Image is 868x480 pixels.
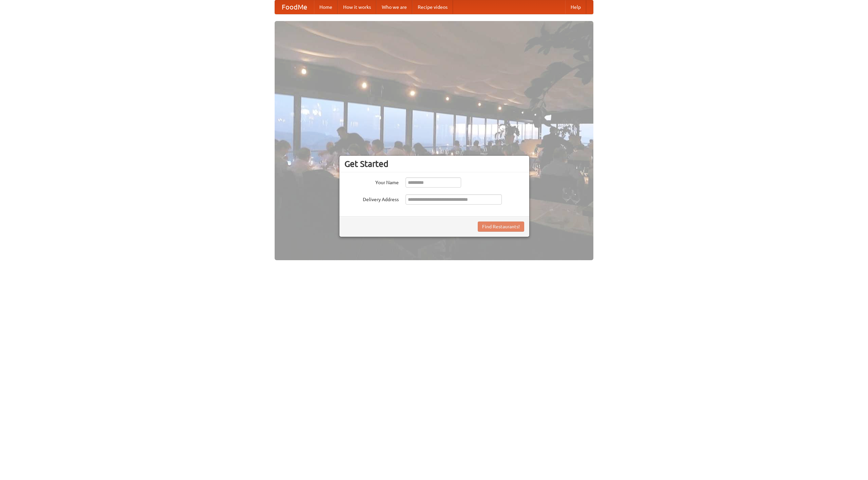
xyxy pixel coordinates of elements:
a: Home [314,0,338,14]
a: Who we are [376,0,412,14]
a: FoodMe [275,0,314,14]
h3: Get Started [344,159,524,169]
a: Recipe videos [412,0,453,14]
a: How it works [338,0,376,14]
label: Your Name [344,177,399,186]
button: Find Restaurants! [478,222,524,232]
a: Help [565,0,586,14]
label: Delivery Address [344,194,399,203]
